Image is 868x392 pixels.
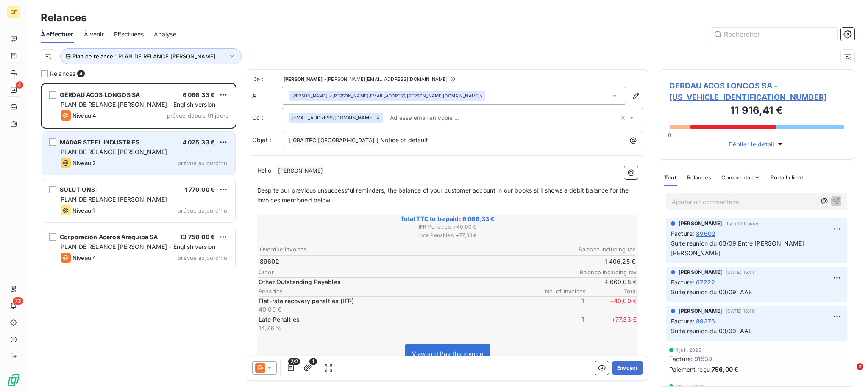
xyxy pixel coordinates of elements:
h3: 11 916,41 € [669,103,844,120]
span: [PERSON_NAME] [679,268,722,276]
span: 73 [13,297,23,305]
span: Late Penalties : + 77,33 € [259,232,637,239]
p: Late Penalties [259,315,531,324]
span: Total [586,288,637,295]
span: Paiement reçu [669,365,710,374]
span: Déplier le détail [729,140,775,149]
span: Total TTC to be paid: 6 066,33 € [259,215,637,223]
span: Despite our previous unsuccessful reminders, the balance of your customer account in our books st... [257,187,631,204]
span: Suite réunion du 03/09. AAE [671,327,752,334]
p: 14,76 % [259,324,531,332]
span: 4 [77,70,85,77]
span: 4 660,08 € [586,278,637,286]
span: ] Notice of default [376,136,428,144]
span: Suite réunion du 03/09 Entre [PERSON_NAME] [PERSON_NAME] [671,240,806,257]
span: [PERSON_NAME] [284,77,323,82]
p: 40,00 € [259,305,531,314]
span: MADAR STEEL INDUSTRIES [60,138,139,146]
p: Flat-rate recovery penalties (IFR) [259,297,531,305]
span: 89376 [696,317,715,326]
span: De : [252,75,282,83]
span: + 40,00 € [586,297,637,314]
span: 4 juil. 2025 [675,348,701,353]
span: 89602 [696,229,715,238]
span: 13 750,00 € [180,233,215,240]
span: Balance including tax [580,269,637,276]
span: prévue aujourd’hui [178,207,228,214]
span: 4 025,33 € [183,138,215,146]
span: 2 [857,363,863,370]
span: 89602 [260,257,279,266]
span: prévue aujourd’hui [178,160,228,166]
h3: Relances [41,10,86,25]
span: + 77,33 € [586,315,637,332]
span: 2/2 [288,358,300,365]
span: 756,00 € [712,365,738,374]
input: Rechercher [710,28,837,41]
span: Niveau 4 [72,112,96,119]
span: GRAITEC [GEOGRAPHIC_DATA] [292,136,376,146]
span: GERDAU ACOS LONGOS SA - [US_VEHICLE_IDENTIFICATION_NUMBER] [669,80,844,103]
span: [PERSON_NAME] [277,166,324,176]
span: View and Pay the invoice [412,350,484,357]
span: Niveau 4 [72,254,96,261]
span: IFR Penalties : + 40,00 € [259,223,637,231]
span: Effectuées [114,30,144,39]
span: À effectuer [41,30,74,39]
span: - [PERSON_NAME][EMAIL_ADDRESS][DOMAIN_NAME] [324,77,448,82]
div: <[PERSON_NAME][EMAIL_ADDRESS][PERSON_NAME][DOMAIN_NAME]> [292,93,483,99]
span: Facture : [671,278,694,287]
span: Niveau 2 [72,160,96,166]
span: Facture : [669,354,693,363]
span: [PERSON_NAME] [679,307,722,315]
span: 1 [533,297,584,314]
span: [EMAIL_ADDRESS][DOMAIN_NAME] [292,115,374,120]
span: 6 066,33 € [183,91,215,98]
span: 67222 [696,278,715,287]
iframe: Intercom live chat [839,363,860,384]
span: Analyse [154,30,176,39]
span: À venir [84,30,104,39]
span: Facture : [671,229,694,238]
span: 24 juin 2025 [675,384,705,389]
span: PLAN DE RELANCE [PERSON_NAME] - English version [61,243,215,250]
span: Suite réunion du 03/09. AAE [671,288,752,295]
span: Penalties [259,288,535,295]
span: Relances [687,174,711,181]
span: Other Outstanding Payables [259,278,584,286]
span: [ [289,136,291,144]
button: Envoyer [612,361,643,375]
span: 1 [309,358,317,365]
span: 1 [533,315,584,332]
span: Hello [257,167,271,174]
span: [DATE] 16:10 [726,309,755,314]
div: GF [7,5,20,19]
span: PLAN DE RELANCE [PERSON_NAME] [61,148,167,155]
img: Logo LeanPay [7,373,20,387]
span: Corporación Aceros Arequipa SA [60,233,158,240]
span: PLAN DE RELANCE [PERSON_NAME] - English version [61,101,215,108]
span: No. of Invoices [535,288,586,295]
span: 4 [16,81,23,89]
span: il y a 19 heures [726,221,759,226]
span: 91539 [694,354,712,363]
th: Overdue invoices [259,245,447,254]
label: À : [252,91,282,100]
span: [PERSON_NAME] [679,220,722,227]
span: 0 [668,132,671,138]
span: Commentaires [721,174,760,181]
span: prévue aujourd’hui [178,254,228,261]
span: GERDAU ACOS LONGOS SA [60,91,140,98]
span: Other [259,269,580,276]
span: Tout [664,174,677,181]
label: Cc : [252,113,282,122]
span: [PERSON_NAME] [292,93,328,99]
span: Niveau 1 [72,207,95,214]
button: Plan de relance : PLAN DE RELANCE [PERSON_NAME] , ... [60,48,242,64]
span: 1 770,00 € [185,186,215,193]
span: Relances [50,69,75,78]
span: Objet : [252,136,271,144]
span: PLAN DE RELANCE [PERSON_NAME] [61,196,167,203]
span: Plan de relance : PLAN DE RELANCE [PERSON_NAME] , ... [72,53,226,60]
span: Facture : [671,317,694,326]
